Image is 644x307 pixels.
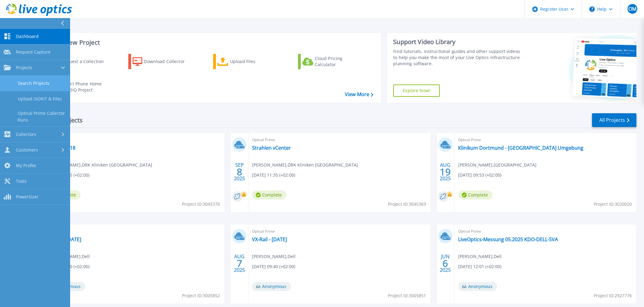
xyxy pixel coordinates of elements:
[128,54,197,69] a: Download Collector
[458,172,501,178] span: [DATE] 09:53 (+02:00)
[43,54,112,69] a: Request a Collection
[458,145,583,151] a: Klinikum Dortmund - [GEOGRAPHIC_DATA] Umgebung
[213,54,281,69] a: Upload Files
[46,137,221,143] span: Optical Prime
[388,201,426,208] span: Project ID: 3045369
[252,228,427,235] span: Optical Prime
[46,228,221,235] span: Optical Prime
[393,48,521,67] div: Find tutorials, instructional guides and other support videos to help you make the most of your L...
[458,282,497,291] span: Anonymous
[252,172,295,178] span: [DATE] 11:35 (+02:00)
[252,282,291,291] span: Anonymous
[16,194,39,200] span: PowerSizer
[252,253,296,260] span: [PERSON_NAME] , Dell
[237,169,242,174] span: 8
[46,162,152,168] span: [PERSON_NAME] , DRK Kliniken [GEOGRAPHIC_DATA]
[388,292,426,299] span: Project ID: 3005851
[16,49,51,55] span: Request Capture
[230,55,279,68] div: Upload Files
[298,54,366,69] a: Cloud Pricing Calculator
[182,292,220,299] span: Project ID: 3005852
[315,55,364,68] div: Cloud Pricing Calculator
[458,137,633,143] span: Optical Prime
[592,113,636,127] a: All Projects
[60,81,108,93] div: Import Phone Home CloudIQ Project
[443,261,448,266] span: 6
[393,38,521,46] div: Support Video Library
[61,55,110,68] div: Request a Collection
[458,228,633,235] span: Optical Prime
[458,253,502,260] span: [PERSON_NAME] , Dell
[182,201,220,208] span: Project ID: 3045370
[393,84,440,97] a: Explore Now!
[16,147,38,153] span: Customers
[458,236,558,242] a: LiveOptics-Messung 05.2025 KDO-DELL-SVA
[458,263,501,270] span: [DATE] 12:01 (+02:00)
[440,169,451,174] span: 19
[234,161,245,183] div: SEP 2025
[16,163,36,168] span: My Profile
[252,236,287,242] a: VX-Rail - [DATE]
[16,65,32,70] span: Projects
[43,39,373,46] h3: Start a New Project
[16,178,27,184] span: Tools
[252,162,358,168] span: [PERSON_NAME] , DRK Kliniken [GEOGRAPHIC_DATA]
[458,190,492,200] span: Complete
[16,34,39,39] span: Dashboard
[252,190,286,200] span: Complete
[144,55,193,68] div: Download Collector
[458,162,537,168] span: [PERSON_NAME] , [GEOGRAPHIC_DATA]
[252,137,427,143] span: Optical Prime
[252,145,291,151] a: Strahlen vCenter
[628,6,636,11] span: OM
[439,252,451,275] div: JUN 2025
[439,161,451,183] div: AUG 2025
[594,201,632,208] span: Project ID: 3020020
[234,252,245,275] div: AUG 2025
[237,261,242,266] span: 7
[252,263,295,270] span: [DATE] 09:40 (+02:00)
[345,92,373,97] a: View More
[594,292,632,299] span: Project ID: 2927776
[16,132,36,137] span: Collectors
